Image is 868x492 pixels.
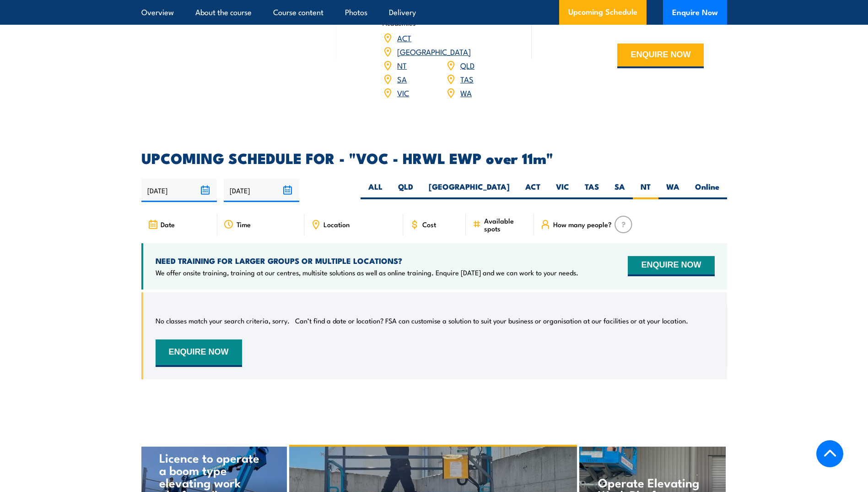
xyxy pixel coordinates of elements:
button: ENQUIRE NOW [628,256,714,276]
p: No classes match your search criteria, sorry. [156,316,290,325]
a: [GEOGRAPHIC_DATA] [397,46,471,57]
label: ALL [361,181,390,199]
label: [GEOGRAPHIC_DATA] [421,181,518,199]
a: VIC [397,87,409,98]
label: ACT [518,181,548,199]
label: SA [607,181,633,199]
label: NT [633,181,658,199]
span: Time [237,220,251,228]
label: Online [687,181,727,199]
a: TAS [460,73,474,84]
button: ENQUIRE NOW [156,339,242,367]
span: Location [323,220,350,228]
a: SA [397,73,407,84]
span: How many people? [553,220,612,228]
label: WA [658,181,687,199]
a: WA [460,87,472,98]
label: QLD [390,181,421,199]
a: QLD [460,60,474,71]
button: ENQUIRE NOW [617,44,704,68]
span: Cost [422,220,436,228]
input: To date [224,179,299,202]
span: Date [161,220,175,228]
label: VIC [548,181,577,199]
p: We offer onsite training, training at our centres, multisite solutions as well as online training... [156,268,578,277]
h2: UPCOMING SCHEDULE FOR - "VOC - HRWL EWP over 11m" [141,151,727,164]
a: ACT [397,32,411,43]
h4: NEED TRAINING FOR LARGER GROUPS OR MULTIPLE LOCATIONS? [156,256,578,266]
a: NT [397,60,407,71]
label: TAS [577,181,607,199]
p: Can’t find a date or location? FSA can customise a solution to suit your business or organisation... [295,316,688,325]
span: Available spots [484,217,528,232]
input: From date [141,179,217,202]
